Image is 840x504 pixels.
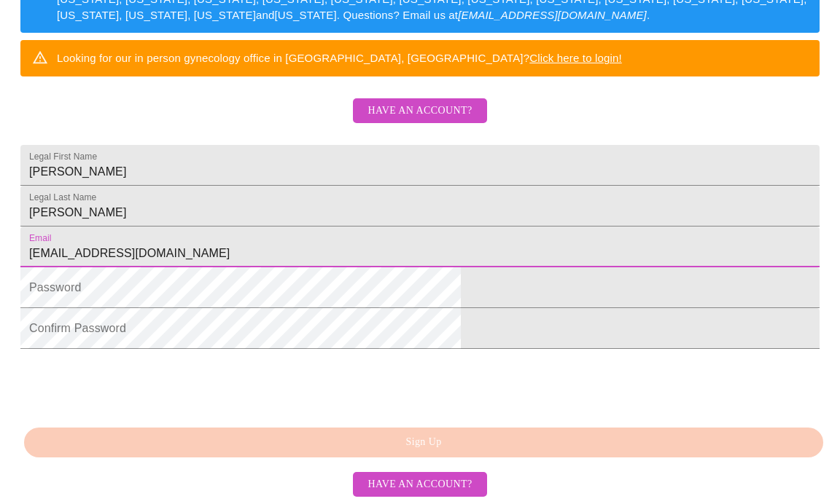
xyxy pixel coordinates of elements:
em: [EMAIL_ADDRESS][DOMAIN_NAME] [458,9,647,21]
div: Looking for our in person gynecology office in [GEOGRAPHIC_DATA], [GEOGRAPHIC_DATA]? [57,44,622,71]
a: Click here to login! [529,52,622,64]
iframe: reCAPTCHA [20,356,242,413]
a: Have an account? [349,114,490,127]
button: Have an account? [353,98,486,124]
span: Have an account? [367,476,472,494]
a: Have an account? [349,477,490,489]
span: Have an account? [367,102,472,120]
button: Have an account? [353,472,486,497]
